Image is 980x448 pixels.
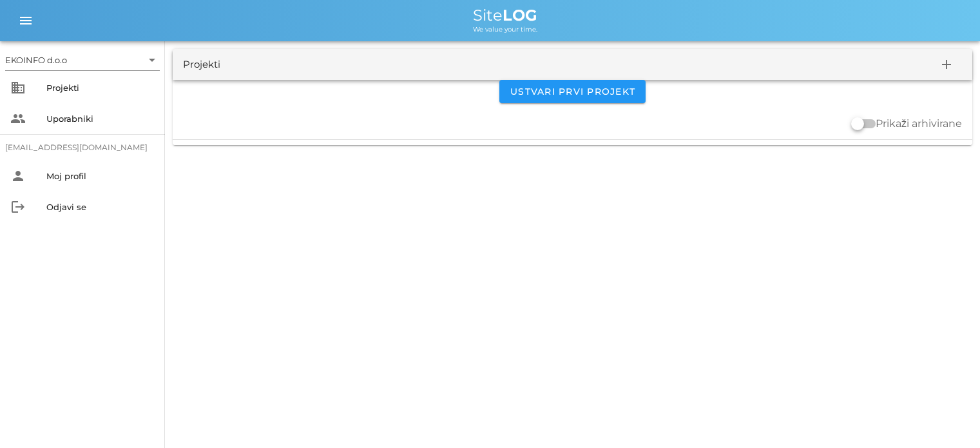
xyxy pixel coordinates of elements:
[473,6,537,24] span: Site
[18,13,34,28] i: menu
[5,50,160,70] div: EKOINFO d.o.o
[939,57,954,72] i: add
[46,202,155,212] div: Odjavi se
[46,83,155,93] div: Projekti
[10,111,26,126] i: people
[473,25,537,34] span: We value your time.
[10,168,26,184] i: person
[503,6,537,24] b: LOG
[46,171,155,181] div: Moj profil
[183,57,220,72] div: Projekti
[10,199,26,215] i: logout
[144,52,160,68] i: arrow_drop_down
[5,54,67,66] div: EKOINFO d.o.o
[876,117,962,130] label: Prikaži arhivirane
[510,86,635,97] span: Ustvari prvi projekt
[499,80,646,103] button: Ustvari prvi projekt
[46,113,155,124] div: Uporabniki
[10,80,26,95] i: business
